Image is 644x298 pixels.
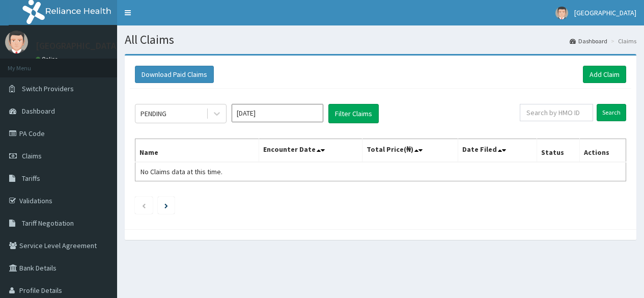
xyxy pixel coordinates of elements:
span: Tariffs [22,174,40,183]
a: Online [36,56,60,63]
h1: All Claims [125,33,636,46]
th: Actions [580,139,626,162]
input: Search [597,104,626,121]
span: [GEOGRAPHIC_DATA] [574,8,636,17]
th: Name [135,139,259,162]
th: Status [537,139,580,162]
img: User Image [5,31,28,53]
a: Previous page [142,201,146,210]
img: User Image [555,7,568,19]
li: Claims [608,37,636,45]
th: Date Filed [458,139,537,162]
span: Switch Providers [22,84,74,93]
a: Add Claim [583,66,626,83]
th: Total Price(₦) [362,139,458,162]
button: Filter Claims [328,104,379,123]
span: Tariff Negotiation [22,219,74,228]
a: Next page [164,201,168,210]
span: No Claims data at this time. [141,167,222,176]
th: Encounter Date [259,139,362,162]
a: Dashboard [570,37,607,45]
p: [GEOGRAPHIC_DATA] [36,41,120,50]
input: Search by HMO ID [520,104,593,121]
button: Download Paid Claims [135,66,214,83]
div: PENDING [141,109,166,119]
span: Dashboard [22,106,55,116]
span: Claims [22,151,42,160]
input: Select Month and Year [232,104,323,122]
